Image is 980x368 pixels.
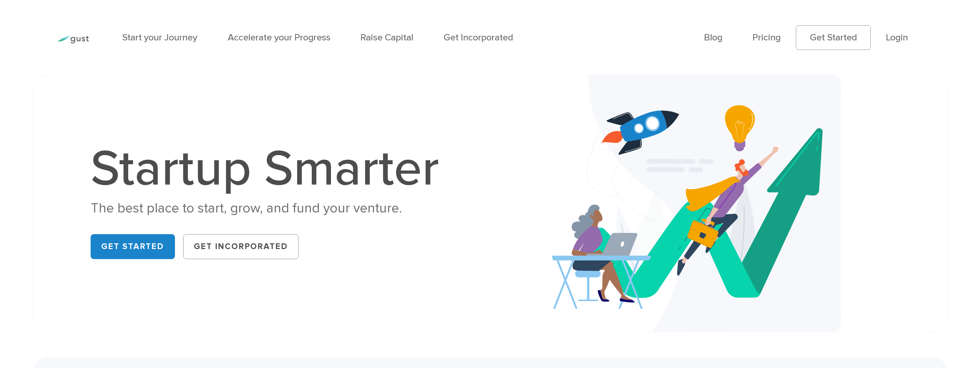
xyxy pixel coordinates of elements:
div: The best place to start, grow, and fund your venture. [91,199,450,217]
a: Get Started [796,25,871,50]
a: Accelerate your Progress [228,32,330,43]
a: Get Incorporated [183,234,299,259]
a: Start your Journey [122,32,197,43]
a: Get Started [91,234,175,259]
a: Login [886,32,908,43]
img: Startup Smarter Hero [552,75,841,332]
h1: Startup Smarter [91,144,450,194]
a: Pricing [753,32,781,43]
img: Gust Logo [57,36,89,44]
a: Raise Capital [361,32,413,43]
a: Blog [704,32,722,43]
a: Get Incorporated [444,32,513,43]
